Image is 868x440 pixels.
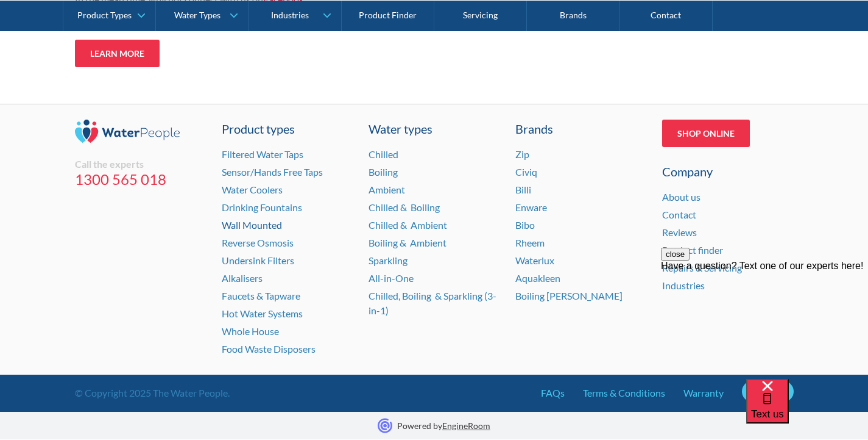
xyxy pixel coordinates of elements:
a: Aquakleen [515,272,560,284]
a: Sensor/Hands Free Taps [222,166,323,178]
a: Water types [369,120,500,138]
a: Product finder [662,244,723,256]
a: Ambient [369,184,405,195]
a: Chilled & Ambient [369,219,447,231]
a: Enware [515,201,547,213]
a: Chilled [369,148,398,160]
a: Shop Online [662,120,750,147]
p: Powered by [397,419,490,432]
a: Chilled, Boiling & Sparkling (3-in-1) [369,290,496,316]
a: Zip [515,148,529,160]
a: Boiling & Ambient [369,237,446,248]
div: Industries [271,10,309,20]
a: All-in-One [369,272,414,284]
a: Learn more [75,40,160,67]
iframe: podium webchat widget bubble [746,379,868,440]
a: Wall Mounted [222,219,282,231]
div: © Copyright 2025 The Water People. [75,386,230,400]
a: Hot Water Systems [222,308,303,319]
a: Billi [515,184,531,195]
a: Rheem [515,237,545,248]
a: Boiling [369,166,398,178]
div: Company [662,162,794,181]
a: Boiling [PERSON_NAME] [515,290,623,301]
a: Reviews [662,226,697,238]
a: Water Coolers [222,184,283,195]
a: Alkalisers [222,272,263,284]
a: Terms & Conditions [583,386,665,400]
a: Bibo [515,219,535,231]
a: Food Waste Disposers [222,343,316,355]
a: Faucets & Tapware [222,290,300,301]
a: EngineRoom [442,420,490,431]
iframe: podium webchat widget prompt [661,248,868,394]
a: 1300 565 018 [75,170,206,189]
a: FAQs [541,386,565,400]
a: Product types [222,120,353,138]
a: Sparkling [369,254,408,266]
a: Drinking Fountains [222,201,302,213]
a: Undersink Filters [222,254,294,266]
div: Product Types [77,10,132,20]
div: Brands [515,120,647,138]
a: Filtered Water Taps [222,148,303,160]
a: Waterlux [515,254,554,266]
a: Whole House [222,325,279,337]
div: Water Types [174,10,221,20]
a: About us [662,191,700,203]
a: Civiq [515,166,537,178]
a: Chilled & Boiling [369,201,440,213]
a: Contact [662,209,696,220]
a: Reverse Osmosis [222,237,294,248]
div: Call the experts [75,158,206,170]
